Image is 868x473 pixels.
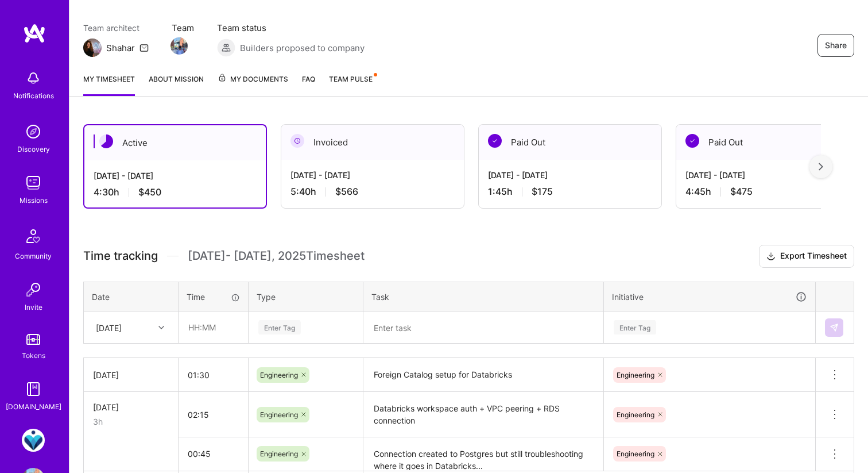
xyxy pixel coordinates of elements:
[94,186,257,198] div: 4:30 h
[84,125,266,160] div: Active
[15,250,52,262] div: Community
[149,73,204,96] a: About Mission
[23,23,46,44] img: logo
[365,393,602,436] textarea: Databricks workspace auth + VPC peering + RDS connection
[93,401,169,413] div: [DATE]
[488,134,502,148] img: Paid Out
[83,73,135,96] a: My timesheet
[290,186,455,198] div: 5:40 h
[329,75,373,83] span: Team Pulse
[365,359,602,391] textarea: Foreign Catalog setup for Databricks
[106,42,135,54] div: Shahar
[138,186,161,198] span: $450
[685,134,699,148] img: Paid Out
[363,282,604,312] th: Task
[617,371,654,379] span: Engineering
[218,73,288,86] span: My Documents
[22,278,45,301] img: Invite
[179,399,248,430] input: HH:MM
[83,22,149,34] span: Team architect
[172,22,194,34] span: Team
[217,39,235,57] img: Builders proposed to company
[139,43,149,52] i: icon Mail
[258,318,301,336] div: Enter Tag
[187,291,240,303] div: Time
[685,169,850,181] div: [DATE] - [DATE]
[329,73,376,96] a: Team Pulse
[22,171,45,194] img: teamwork
[817,34,854,57] button: Share
[218,73,288,96] a: My Documents
[766,251,776,263] i: icon Download
[84,282,179,312] th: Date
[260,371,298,379] span: Engineering
[281,125,464,160] div: Invoiced
[830,323,839,332] img: Submit
[179,360,248,390] input: HH:MM
[179,439,248,469] input: HH:MM
[302,73,315,96] a: FAQ
[612,290,807,303] div: Initiative
[22,429,45,452] img: MedArrive: Devops
[479,125,661,160] div: Paid Out
[290,134,304,148] img: Invoiced
[26,334,40,345] img: tokens
[20,194,48,206] div: Missions
[819,163,823,171] img: right
[260,449,298,458] span: Engineering
[83,39,102,57] img: Team Architect
[22,67,45,90] img: bell
[532,186,553,198] span: $175
[617,410,654,419] span: Engineering
[365,439,602,470] textarea: Connection created to Postgres but still troubleshooting where it goes in Databricks...
[99,134,113,148] img: Active
[730,186,753,198] span: $475
[617,449,654,458] span: Engineering
[170,37,188,55] img: Team Member Avatar
[13,90,54,102] div: Notifications
[94,170,257,182] div: [DATE] - [DATE]
[614,318,656,336] div: Enter Tag
[260,410,298,419] span: Engineering
[240,42,365,54] span: Builders proposed to company
[20,222,47,250] img: Community
[488,186,652,198] div: 1:45 h
[96,321,122,333] div: [DATE]
[488,169,652,181] div: [DATE] - [DATE]
[22,378,45,401] img: guide book
[179,312,247,343] input: HH:MM
[93,416,169,428] div: 3h
[17,143,50,155] div: Discovery
[759,245,854,268] button: Export Timesheet
[217,22,365,34] span: Team status
[19,429,48,452] a: MedArrive: Devops
[83,249,158,263] span: Time tracking
[22,120,45,143] img: discovery
[93,369,169,381] div: [DATE]
[158,325,164,330] i: icon Chevron
[676,125,859,160] div: Paid Out
[22,349,45,362] div: Tokens
[188,249,365,263] span: [DATE] - [DATE] , 2025 Timesheet
[290,169,455,181] div: [DATE] - [DATE]
[6,401,61,413] div: [DOMAIN_NAME]
[249,282,363,312] th: Type
[172,36,187,56] a: Team Member Avatar
[335,186,358,198] span: $566
[685,186,850,198] div: 4:45 h
[825,40,847,51] span: Share
[25,301,42,313] div: Invite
